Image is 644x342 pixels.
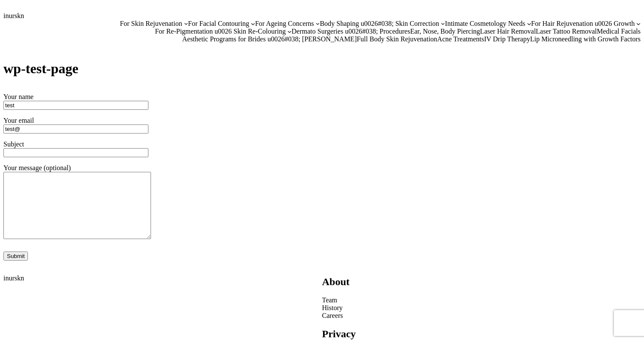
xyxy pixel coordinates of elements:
input: Submit [3,252,28,261]
ul: About [322,296,641,320]
span: Laser Hair Removal [480,28,536,35]
a: For Skin Rejuvenation [120,20,182,28]
button: Body Shaping u0026#038; Skin Correction submenu [441,22,445,26]
label: Your message (optional) [3,164,151,240]
button: For Ageing Concerns submenu [316,22,320,26]
h2: Privacy [322,328,641,340]
a: Ear, Nose, Body Piercing [410,28,480,35]
input: Subject [3,148,148,157]
a: inurskn [3,12,24,19]
span: Ear, Nose, Body Piercing [410,28,480,35]
span: Body Shaping u0026#038; Skin Correction [320,20,439,27]
form: Contact form [3,93,641,261]
button: For Skin Rejuvenation submenu [184,22,188,26]
span: For Ageing Concerns [255,20,314,27]
label: Subject [3,140,148,156]
a: IV Drip Therapy [484,35,530,43]
a: For Facial Contouring [188,20,249,28]
button: For Hair Rejuvenation u0026 Growth submenu [636,22,641,26]
a: Team [322,296,337,304]
a: inurskn [3,274,24,282]
span: Intimate Cosmetology Needs [445,20,525,27]
h2: About [322,276,641,288]
nav: About About [322,296,641,320]
span: Laser Tattoo Removal [536,28,597,35]
span: For Facial Contouring [188,20,249,27]
a: Laser Tattoo Removal [536,28,597,35]
a: Body Shaping u0026#038; Skin Correction [320,20,439,28]
span: Medical Facials [597,28,641,35]
a: Medical Facials [597,28,641,35]
a: History [322,304,342,312]
span: History [322,304,342,311]
span: Team [322,296,337,304]
input: Your email [3,124,148,134]
span: For Skin Rejuvenation [120,20,182,27]
button: For Re-Pigmentation u0026 Skin Re-Colouring submenu [287,29,292,34]
a: For Ageing Concerns [255,20,314,28]
a: Acne Treatments [437,35,484,43]
span: Dermato Surgeries u0026#038; Procedures [292,28,410,35]
label: Your name [3,93,148,109]
a: Careers [322,312,343,320]
button: For Facial Contouring submenu [251,22,255,26]
h1: wp-test-page [3,61,641,77]
label: Your email [3,117,148,132]
textarea: Your message (optional) [3,172,151,239]
a: Dermato Surgeries u0026#038; Procedures [292,28,410,35]
a: Intimate Cosmetology Needs [445,20,525,28]
a: Lip Microneedling with Growth Factors [530,35,641,43]
a: Laser Hair Removal [480,28,536,35]
span: For Re-Pigmentation u0026 Skin Re-Colouring [155,28,286,35]
button: Intimate Cosmetology Needs submenu [527,22,531,26]
span: For Hair Rejuvenation u0026 Growth [531,20,635,27]
a: Full Body Skin Rejuvenation [357,35,437,43]
input: Your name [3,101,148,110]
a: Aesthetic Programs for Brides u0026#038; [PERSON_NAME] [182,35,357,43]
